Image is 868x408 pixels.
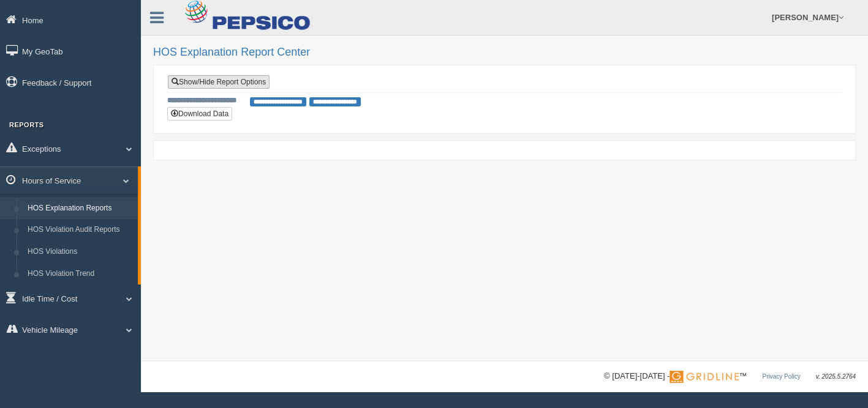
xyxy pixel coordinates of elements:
[22,263,138,285] a: HOS Violation Trend
[168,75,270,89] a: Show/Hide Report Options
[22,219,138,241] a: HOS Violation Audit Reports
[670,371,739,383] img: Gridline
[762,373,800,380] a: Privacy Policy
[167,107,232,121] button: Download Data
[22,241,138,263] a: HOS Violations
[816,373,856,380] span: v. 2025.5.2764
[153,46,856,59] h2: HOS Explanation Report Center
[604,370,856,383] div: © [DATE]-[DATE] - ™
[22,198,138,220] a: HOS Explanation Reports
